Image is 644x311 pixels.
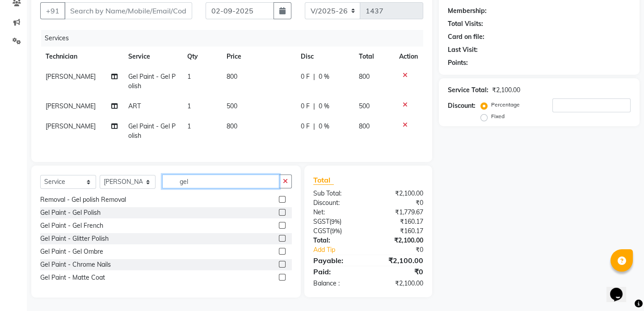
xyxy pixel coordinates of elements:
th: Disc [295,47,354,67]
span: 1 [187,102,191,110]
th: Technician [40,47,123,67]
span: [PERSON_NAME] [46,122,96,130]
th: Price [221,47,296,67]
div: Gel Paint - Glitter Polish [40,234,109,243]
button: +91 [40,2,65,19]
div: Points: [448,58,468,68]
div: Gel Paint - Gel French [40,221,103,230]
span: 1 [187,122,191,130]
div: Payable: [307,255,368,266]
span: | [313,72,315,81]
div: Discount: [307,198,368,208]
div: ₹0 [368,266,430,277]
div: Net: [307,208,368,217]
div: Discount: [448,101,476,111]
th: Total [354,47,394,67]
span: 1 [187,72,191,81]
span: 500 [227,102,237,110]
div: Services [41,30,430,47]
span: CGST [313,227,330,235]
div: ₹0 [368,198,430,208]
div: ₹2,100.00 [368,255,430,266]
div: Removal - Gel polish Removal [40,195,126,204]
div: Gel Paint - Gel Ombre [40,247,103,256]
span: [PERSON_NAME] [46,72,96,81]
div: Balance : [307,279,368,288]
div: ₹2,100.00 [368,189,430,198]
span: 800 [359,72,370,81]
div: ₹2,100.00 [368,236,430,245]
span: | [313,122,315,131]
span: 0 F [301,72,310,81]
span: 9% [332,227,340,234]
div: ₹2,100.00 [368,279,430,288]
span: 800 [359,122,370,130]
span: Gel Paint - Gel Polish [128,122,176,140]
div: Card on file: [448,32,484,42]
input: Search or Scan [162,175,279,188]
span: | [313,102,315,111]
iframe: chat widget [606,275,635,302]
div: ₹2,100.00 [492,85,520,95]
div: ( ) [307,226,368,236]
span: 800 [227,72,237,81]
span: 0 % [319,72,329,81]
div: Gel Paint - Matte Coat [40,273,105,282]
a: Add Tip [307,245,379,255]
div: ₹0 [379,245,430,255]
span: [PERSON_NAME] [46,102,96,110]
div: Last Visit: [448,45,478,55]
div: Sub Total: [307,189,368,198]
span: SGST [313,217,329,226]
span: 9% [331,218,340,225]
span: Gel Paint - Gel Polish [128,72,176,90]
span: 500 [359,102,370,110]
div: ₹1,779.67 [368,208,430,217]
div: Membership: [448,6,487,16]
div: Paid: [307,266,368,277]
th: Qty [182,47,221,67]
div: ( ) [307,217,368,226]
th: Service [123,47,182,67]
span: 0 F [301,102,310,111]
span: Total [313,175,334,185]
div: Total: [307,236,368,245]
label: Fixed [491,112,505,120]
span: ART [128,102,141,110]
div: ₹160.17 [368,217,430,226]
div: Gel Paint - Gel Polish [40,208,101,217]
span: 800 [227,122,237,130]
th: Action [394,47,423,67]
div: ₹160.17 [368,226,430,236]
div: Service Total: [448,85,488,95]
div: Gel Paint - Chrome Nails [40,260,111,269]
input: Search by Name/Mobile/Email/Code [64,2,192,19]
span: 0 % [319,122,329,131]
div: Total Visits: [448,19,483,29]
span: 0 F [301,122,310,131]
span: 0 % [319,102,329,111]
label: Percentage [491,101,520,109]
